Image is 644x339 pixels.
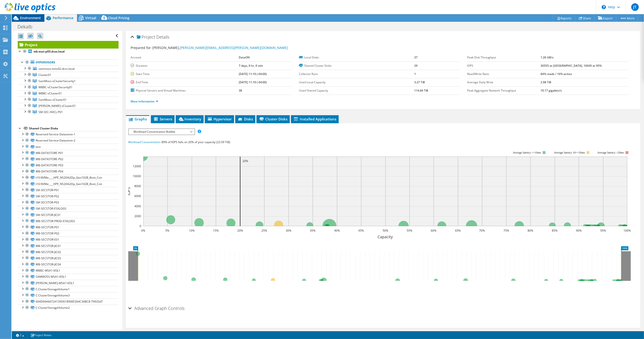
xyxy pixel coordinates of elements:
label: Peak Disk Throughput [467,55,541,60]
tspan: Average latency 10<=20ms [554,151,585,154]
text: 90% [576,229,582,233]
text: 0 [140,224,141,228]
a: WB-DATASTORE-P03 [18,162,119,168]
text: 0% [141,229,145,233]
text: 6000 [134,194,141,198]
label: Duration [131,63,239,68]
text: Capacity [378,234,393,239]
span: Details [156,34,169,40]
text: 80% [528,229,533,233]
a: SM-SECSTOR-JIC01 [18,212,119,218]
text: 2000 [134,214,141,218]
b: 38 [239,88,242,92]
a: [PERSON_NAME][EMAIL_ADDRESS][PERSON_NAME][DOMAIN_NAME] [180,45,288,50]
a: wb-esxi-p03.dcss.local [18,48,119,55]
b: 37 [414,55,418,59]
b: 3.27 TiB [414,80,425,84]
span: Performance [53,16,73,20]
div: Shared Cluster Disks [29,126,119,131]
b: 10.17 gigabits/s [541,88,562,92]
text: 50% [383,229,388,233]
a: SM-SECSTOR-P03 [18,199,119,206]
a: t10.NVMe____HPE_NS204i2Dp_Gen102B_Boot_Con [18,181,119,187]
span: Workload Concentration Bubble [131,129,192,135]
span: 89% of IOPS falls on 20% of your capacity (23.59 TiB) [162,140,230,144]
label: Account [131,55,239,60]
h2: Advanced Graph Controls [128,304,184,313]
a: t10.NVMe____HPE_NS204i2Dp_Gen102B_Boot_Con [18,175,119,181]
text: 8000 [134,184,141,188]
text: 95% [600,229,606,233]
a: Project Notes [27,332,55,338]
span: Servers [153,117,172,121]
text: 65% [455,229,461,233]
span: Installed Applications [293,117,336,121]
a: sammoss-ems02.dcss.local [18,66,119,72]
span: SamMoss-vCluster01 [38,98,67,102]
span: Cluster01 [38,73,51,77]
h1: Dekalb [15,24,40,29]
a: Project [18,41,119,48]
svg: \n [602,5,606,9]
a: WB-DATASTORE-P01 [18,150,119,156]
text: 30% [286,229,291,233]
b: 1 [414,72,416,76]
a: WBBC-MSA1:VOL1 [18,268,119,274]
a: SM-SECSTOR-ESXLOGS [18,206,119,212]
text: 5% [166,229,170,233]
span: [PERSON_NAME], [152,45,288,50]
span: Virtual [85,16,96,20]
a: WB-DATASTORE-P04 [18,168,119,175]
span: Environment [20,16,41,20]
span: WBBC-vClusterSecurity01 [38,85,73,89]
a: SamMoss-vCluster01 [18,97,119,103]
text: 15% [213,229,219,233]
text: 25% [261,229,267,233]
a: C:ClusterStorageVolume3 [18,292,119,298]
text: 4000 [134,204,141,208]
text: 45% [358,229,364,233]
text: 40% [334,229,340,233]
a: WBBC-vClusterSecurity01 [18,84,119,90]
a: SAMMOSS-MSA1:VOL1 [18,274,119,280]
span: Cluster Disks [259,117,287,121]
span: sammoss-ems02.dcss.local [38,67,75,71]
b: 36555 at [GEOGRAPHIC_DATA], 16045 at 95% [541,64,602,68]
label: Read/Write Ratio [467,72,541,76]
label: Start Time [131,72,239,76]
a: [PERSON_NAME]-MSA1:VOL1 [18,280,119,286]
a: WB-SECSTOR-JIC02 [18,249,119,255]
span: Hypervisor [207,117,232,121]
span: Project [137,35,155,40]
b: 84% reads / 16% writes [541,72,572,76]
a: Reserved-Service-Datastore-1 [18,131,119,137]
label: Used Shared Capacity [299,88,414,93]
b: [DATE] 11:19 (-04:00) [239,80,267,84]
text: 60% [431,229,436,233]
b: 114.66 TiB [414,88,428,92]
span: JT [631,3,639,11]
a: WB-SECSTOR-P02 [18,230,119,237]
text: 12000 [133,164,141,168]
a: WB-SECSTOR-JIC04 [18,261,119,268]
a: Cluster01 [18,72,119,78]
text: IOPS [126,187,131,195]
label: Average Daily Write [467,80,541,85]
a: SM-SECSTOR-P01 [18,187,119,193]
a: Export [594,14,616,22]
a: test [18,144,119,150]
span: Cloud Pricing [108,16,129,20]
label: Collector Runs [299,72,414,76]
span: Graphs [128,117,147,121]
a: 2 [13,332,27,338]
a: SM-SEC-HVCL-P01 [18,109,119,115]
label: End Time [131,80,239,85]
b: 2.98 TiB [541,80,551,84]
text: 35% [310,229,316,233]
span: [PERSON_NAME]-vCluster01 [38,104,76,108]
a: C:ClusterStorageVolume1 [18,286,119,292]
label: Local Disks [299,55,414,60]
a: More Information [131,99,158,103]
tspan: Average latency <=10ms [513,151,541,154]
a: Reports [553,14,576,22]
